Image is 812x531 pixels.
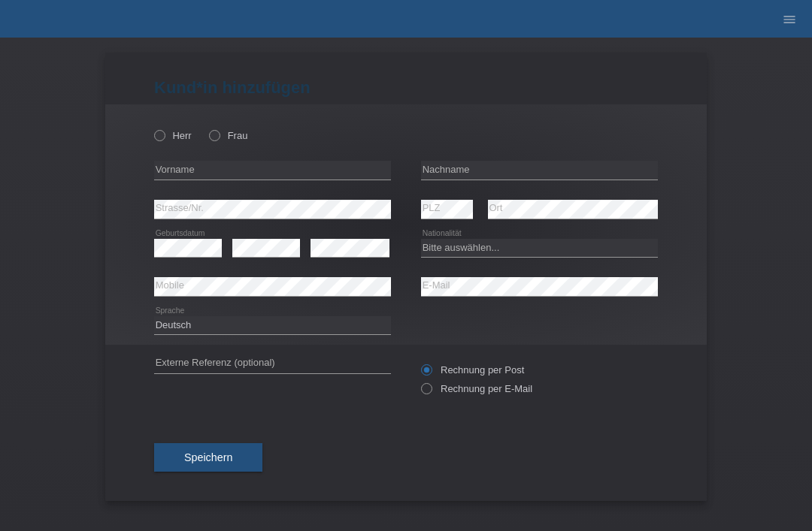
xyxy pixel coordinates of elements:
button: Speichern [154,443,262,472]
label: Herr [154,130,192,141]
input: Rechnung per E-Mail [421,383,431,402]
label: Rechnung per E-Mail [421,383,532,394]
label: Frau [209,130,247,141]
h1: Kund*in hinzufügen [154,78,658,97]
a: menu [774,14,804,23]
input: Frau [209,130,219,140]
span: Speichern [184,451,232,463]
input: Herr [154,130,164,140]
label: Rechnung per Post [421,364,524,376]
input: Rechnung per Post [421,364,431,383]
i: menu [782,12,797,27]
